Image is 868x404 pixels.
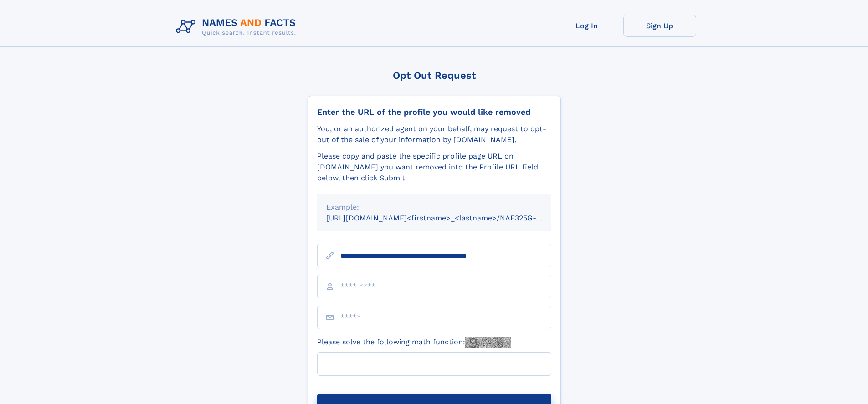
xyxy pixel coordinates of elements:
a: Sign Up [623,15,696,37]
label: Please solve the following math function: [317,337,511,348]
a: Log In [550,15,623,37]
img: Logo Names and Facts [172,15,303,39]
small: [URL][DOMAIN_NAME]<firstname>_<lastname>/NAF325G-xxxxxxxx [326,214,569,222]
div: You, or an authorized agent on your behalf, may request to opt-out of the sale of your informatio... [317,123,551,145]
div: Please copy and paste the specific profile page URL on [DOMAIN_NAME] you want removed into the Pr... [317,151,551,184]
div: Opt Out Request [308,70,561,81]
div: Enter the URL of the profile you would like removed [317,107,551,117]
div: Example: [326,202,542,213]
